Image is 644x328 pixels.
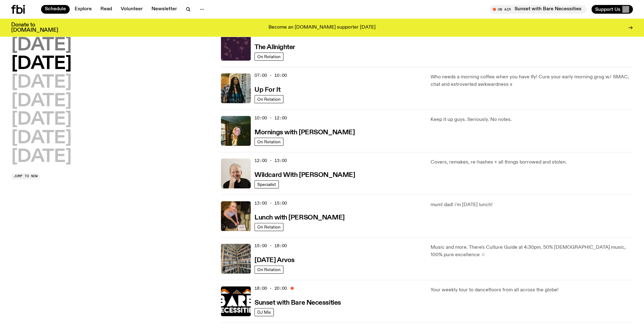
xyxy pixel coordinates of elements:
span: 07:00 - 10:00 [254,72,287,78]
span: 13:00 - 15:00 [254,200,287,206]
span: DJ Mix [257,310,271,314]
a: On Rotation [254,266,283,274]
a: Mornings with [PERSON_NAME] [254,128,355,136]
img: Stuart is smiling charmingly, wearing a black t-shirt against a stark white background. [221,159,251,188]
span: On Rotation [257,54,281,59]
img: Freya smiles coyly as she poses for the image. [221,116,251,146]
a: Volunteer [117,5,147,14]
h3: Donate to [DOMAIN_NAME] [11,22,58,33]
a: On Rotation [254,223,283,231]
button: [DATE] [11,37,72,54]
h3: The Allnighter [254,44,295,51]
h3: Up For It [254,87,280,93]
h3: Mornings with [PERSON_NAME] [254,129,355,136]
a: Lunch with [PERSON_NAME] [254,213,344,221]
p: Music and more. There's Culture Guide at 4:30pm. 50% [DEMOGRAPHIC_DATA] music, 100% pure excellen... [431,244,633,259]
span: Jump to now [14,174,38,178]
a: [DATE] Arvos [254,256,295,264]
a: On Rotation [254,53,283,61]
a: Sunset with Bare Necessities [254,298,341,306]
p: Covers, remakes, re-hashes + all things borrowed and stolen. [431,159,633,166]
span: 15:00 - 18:00 [254,243,287,249]
button: [DATE] [11,55,72,73]
span: Specialist [257,182,276,187]
span: 12:00 - 13:00 [254,158,287,164]
h3: [DATE] Arvos [254,257,295,264]
button: Support Us [591,5,633,14]
a: Newsletter [148,5,181,14]
p: Keep it up guys. Seriously. No notes. [431,116,633,123]
button: On AirSunset with Bare Necessities [490,5,586,14]
span: 18:00 - 20:00 [254,285,287,291]
span: On Rotation [257,224,281,229]
a: Up For It [254,85,280,93]
button: [DATE] [11,130,72,147]
a: DJ Mix [254,308,274,316]
span: Support Us [595,7,620,12]
span: On Rotation [257,139,281,144]
img: SLC lunch cover [221,201,251,231]
a: Schedule [41,5,70,14]
a: Wildcard With [PERSON_NAME] [254,171,355,178]
h3: Sunset with Bare Necessities [254,300,341,306]
span: 10:00 - 12:00 [254,115,287,121]
h3: Wildcard With [PERSON_NAME] [254,172,355,178]
a: On Rotation [254,138,283,146]
button: [DATE] [11,74,72,91]
button: Jump to now [11,173,40,179]
span: On Rotation [257,97,281,101]
p: Your weekly tour to dancefloors from all across the globe! [431,286,633,294]
a: The Allnighter [254,43,295,51]
a: On Rotation [254,95,283,103]
p: mum! dad! i'm [DATE] lunch! [431,201,633,209]
img: A corner shot of the fbi music library [221,244,251,274]
a: Specialist [254,180,279,188]
a: Explore [71,5,96,14]
img: Ify - a Brown Skin girl with black braided twists, looking up to the side with her tongue stickin... [221,73,251,103]
p: Who needs a morning coffee when you have Ify! Cure your early morning grog w/ SMAC, chat and extr... [431,73,633,88]
button: [DATE] [11,111,72,128]
img: Bare Necessities [221,286,251,316]
span: On Rotation [257,267,281,272]
button: [DATE] [11,148,72,166]
p: Become an [DOMAIN_NAME] supporter [DATE] [268,25,376,30]
button: [DATE] [11,93,72,110]
h3: Lunch with [PERSON_NAME] [254,215,344,221]
a: Read [97,5,116,14]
